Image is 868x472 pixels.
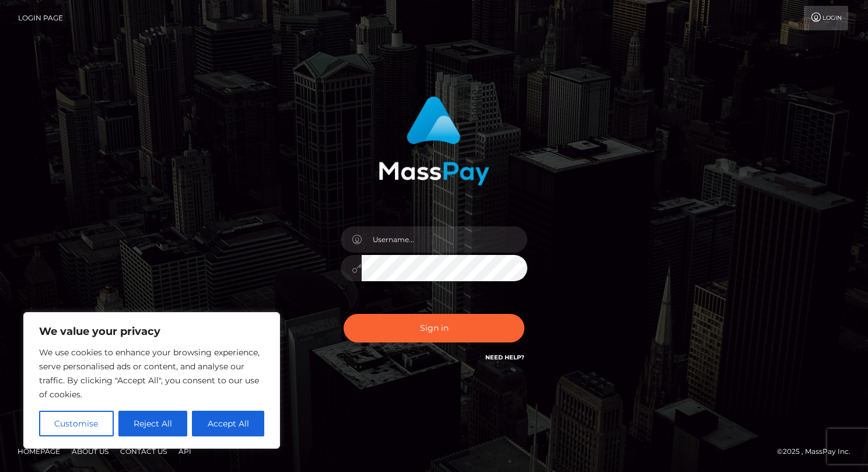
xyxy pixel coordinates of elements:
[174,442,196,460] a: API
[804,6,848,30] a: Login
[485,354,524,361] a: Need Help?
[13,442,65,460] a: Homepage
[39,411,114,436] button: Customise
[118,411,188,436] button: Reject All
[777,445,859,458] div: © 2025 , MassPay Inc.
[362,226,527,253] input: Username...
[18,6,63,30] a: Login Page
[379,96,489,186] img: MassPay Login
[67,442,113,460] a: About Us
[39,345,264,401] p: We use cookies to enhance your browsing experience, serve personalised ads or content, and analys...
[39,324,264,338] p: We value your privacy
[192,411,264,436] button: Accept All
[116,442,171,460] a: Contact Us
[23,312,280,449] div: We value your privacy
[344,314,524,342] button: Sign in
